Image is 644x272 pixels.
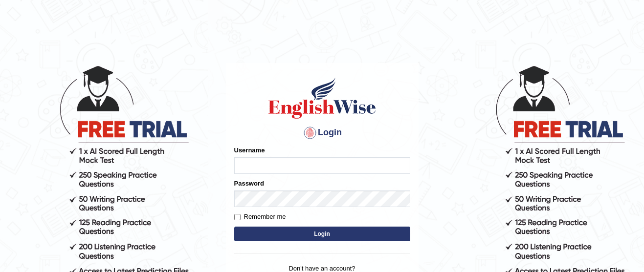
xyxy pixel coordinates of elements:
h4: Login [234,125,410,141]
button: Login [234,227,410,241]
label: Username [234,146,265,155]
label: Remember me [234,212,286,222]
input: Remember me [234,214,241,220]
label: Password [234,179,264,188]
img: Logo of English Wise sign in for intelligent practice with AI [266,76,378,120]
